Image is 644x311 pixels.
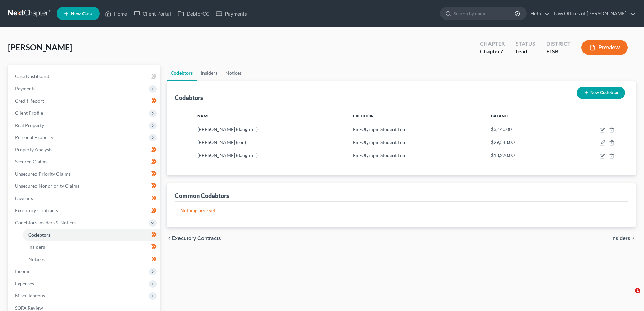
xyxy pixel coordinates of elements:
span: [PERSON_NAME] (son) [197,139,246,145]
button: New Codebtor [577,87,625,99]
span: Fm/Olympic Student Loa [353,126,405,132]
div: Lead [516,48,535,55]
div: Common Codebtors [175,192,229,200]
a: Lawsuits [9,192,160,204]
a: Home [102,7,130,20]
span: Payments [15,86,35,91]
span: 1 [635,288,640,293]
span: Client Profile [15,110,43,116]
span: Secured Claims [15,159,47,164]
span: Income [15,268,30,274]
span: Miscellaneous [15,293,45,298]
a: Payments [213,7,251,20]
a: Property Analysis [9,143,160,156]
a: Codebtors [23,229,160,241]
a: Notices [23,253,160,265]
button: Preview [581,40,628,55]
span: Creditor [353,113,374,118]
span: Case Dashboard [15,73,49,79]
i: chevron_left [167,236,172,241]
span: Balance [491,113,510,118]
div: Codebtors [175,94,203,102]
span: Unsecured Priority Claims [15,171,71,177]
a: Client Portal [130,7,174,20]
span: Personal Property [15,134,53,140]
a: Executory Contracts [9,204,160,217]
span: Notices [28,256,45,262]
a: Unsecured Nonpriority Claims [9,180,160,192]
button: chevron_left Executory Contracts [167,236,221,241]
span: $3,140.00 [491,126,512,132]
p: Nothing here yet! [180,207,622,214]
span: SOFA Review [15,305,43,311]
span: [PERSON_NAME] (daughter) [197,152,258,158]
div: Chapter [480,40,505,48]
span: Executory Contracts [15,207,58,213]
div: Status [516,40,535,48]
div: FLSB [546,48,571,55]
iframe: Intercom live chat [621,288,637,304]
span: Insiders [28,244,45,250]
a: DebtorCC [174,7,213,20]
a: Case Dashboard [9,70,160,83]
span: Fm/Olympic Student Loa [353,139,405,145]
div: District [546,40,571,48]
span: Fm/Olympic Student Loa [353,152,405,158]
span: Codebtors [28,232,50,238]
span: Codebtors Insiders & Notices [15,220,76,225]
span: Executory Contracts [172,236,221,241]
input: Search by name... [454,7,516,20]
span: Property Analysis [15,147,52,152]
span: Lawsuits [15,195,33,201]
i: chevron_right [630,236,636,241]
a: Law Offices of [PERSON_NAME] [550,7,636,20]
a: Help [527,7,550,20]
span: 7 [500,48,503,54]
a: Notices [221,65,246,81]
a: Unsecured Priority Claims [9,168,160,180]
span: New Case [71,11,93,16]
a: Secured Claims [9,156,160,168]
span: Expenses [15,281,34,286]
span: Unsecured Nonpriority Claims [15,183,79,189]
span: $29,548.00 [491,139,515,145]
div: Chapter [480,48,505,55]
a: Insiders [23,241,160,253]
span: $18,270.00 [491,152,515,158]
span: Name [197,113,210,118]
a: Credit Report [9,95,160,107]
span: [PERSON_NAME] (daughter) [197,126,258,132]
a: Codebtors [167,65,197,81]
span: Real Property [15,122,44,128]
span: [PERSON_NAME] [8,42,72,52]
span: Credit Report [15,98,44,104]
a: Insiders [197,65,221,81]
span: Insiders [611,236,630,241]
button: Insiders chevron_right [611,236,636,241]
